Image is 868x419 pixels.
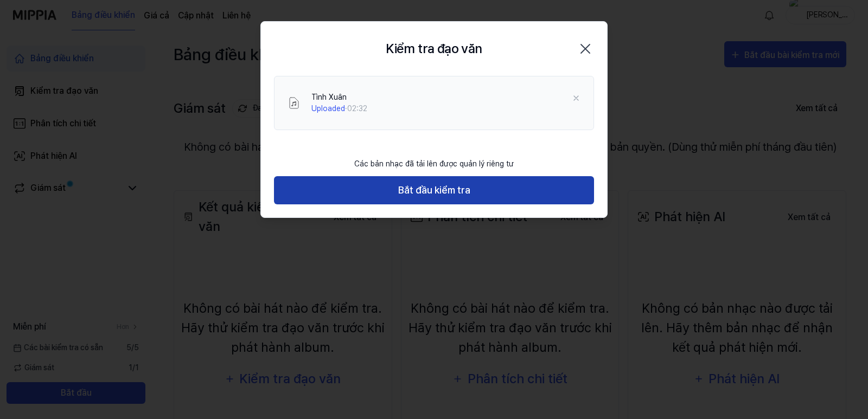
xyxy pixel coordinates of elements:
font: Các bản nhạc đã tải lên được quản lý riêng tư [354,159,514,168]
img: File Select [288,96,301,109]
div: Tình Xuân [311,92,367,103]
font: Bắt đầu kiểm tra [398,184,470,196]
button: Bắt đầu kiểm tra [274,176,594,205]
font: Kiểm tra đạo văn [386,41,482,56]
span: Uploaded [311,104,345,113]
div: · 02:32 [311,103,367,114]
